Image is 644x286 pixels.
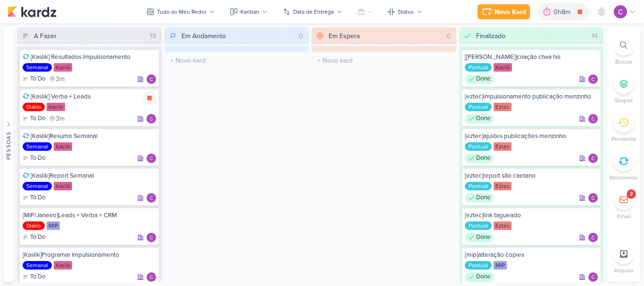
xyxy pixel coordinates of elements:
[494,142,512,151] div: Eztec
[588,114,598,123] div: Responsável: Carlos Lima
[47,221,60,230] div: MIP
[476,233,490,242] p: Done
[495,7,526,17] div: Novo Kard
[4,131,13,159] div: Pessoas
[614,266,634,275] p: Arquivo
[465,182,492,190] div: Pontual
[465,233,494,242] div: Done
[465,114,494,123] div: Done
[182,31,226,41] div: Em Andamento
[588,31,602,41] div: 14
[588,74,598,84] div: Responsável: Carlos Lima
[588,272,598,282] div: Responsável: Carlos Lima
[34,31,57,41] div: A Fazer
[23,221,45,230] div: Diário
[147,193,156,203] img: Carlos Lima
[147,114,156,123] div: Responsável: Carlos Lima
[23,272,45,282] div: To Do
[147,272,156,282] img: Carlos Lima
[23,211,156,220] div: [MIP/Janeiro]Leads + Verba + CRM
[147,193,156,203] div: Responsável: Carlos Lima
[23,233,45,242] div: To Do
[465,103,492,111] div: Pontual
[49,74,65,84] div: último check-in há 3 meses
[494,221,512,230] div: Eztec
[465,53,598,61] div: [kaslik]criação ctwa his
[588,193,598,203] img: Carlos Lima
[465,142,492,151] div: Pontual
[630,190,633,198] div: 2
[8,6,57,17] img: kardz.app
[588,193,598,203] div: Responsável: Carlos Lima
[147,114,156,123] img: Carlos Lima
[147,74,156,84] img: Carlos Lima
[147,272,156,282] div: Responsável: Carlos Lima
[49,114,65,123] div: último check-in há 3 meses
[465,221,492,230] div: Pontual
[465,272,494,282] div: Done
[23,92,156,101] div: [Kaslik] Verba + Leads
[23,154,45,163] div: To Do
[476,193,490,203] p: Done
[166,54,307,67] input: + Novo kard
[23,63,52,72] div: Semanal
[56,115,65,122] span: 3m
[476,272,490,282] p: Done
[23,172,156,180] div: [Kaslik]Report Semanal
[23,261,52,270] div: Semanal
[147,233,156,242] div: Responsável: Carlos Lima
[611,135,636,143] p: Pendente
[465,193,494,203] div: Done
[478,4,530,19] button: Novo Kard
[588,154,598,163] img: Carlos Lima
[23,114,45,123] div: To Do
[588,74,598,84] img: Carlos Lima
[617,212,631,221] p: Email
[147,154,156,163] img: Carlos Lima
[588,154,598,163] div: Responsável: Carlos Lima
[23,182,52,190] div: Semanal
[23,53,156,61] div: [Kaslik] Resultados Impulsionamento
[147,154,156,163] div: Responsável: Carlos Lima
[30,272,45,282] p: To Do
[56,76,65,82] span: 3m
[465,211,598,220] div: [eztec]link tagueado
[47,103,65,111] div: Kaslik
[465,63,492,72] div: Pontual
[615,57,633,66] p: Buscar
[476,74,490,84] p: Done
[465,261,492,270] div: Pontual
[465,172,598,180] div: [eztec]report são caetano
[30,193,45,203] p: To Do
[610,173,638,182] p: Recorrente
[23,193,45,203] div: To Do
[30,114,45,123] p: To Do
[23,142,52,151] div: Semanal
[329,31,360,41] div: Em Espera
[54,142,72,151] div: Kaslik
[23,103,45,111] div: Diário
[4,27,13,282] button: Pessoas
[465,251,598,259] div: [mip]alteração copies
[494,182,512,190] div: Eztec
[54,261,72,270] div: Kaslik
[614,96,633,105] p: Grupos
[494,63,512,72] div: Kaslik
[465,92,598,101] div: [eztec]impulsionamento publicação menzinho
[23,74,45,84] div: To Do
[147,74,156,84] div: Responsável: Carlos Lima
[588,272,598,282] img: Carlos Lima
[23,132,156,140] div: [Kaslik]Resumo Semanal
[295,31,307,41] div: 0
[494,261,507,270] div: MIP
[588,114,598,123] img: Carlos Lima
[553,7,573,17] div: 0h8m
[54,63,72,72] div: Kaslik
[614,5,627,18] img: Carlos Lima
[465,154,494,163] div: Done
[30,154,45,163] p: To Do
[588,233,598,242] div: Responsável: Carlos Lima
[314,54,454,67] input: + Novo kard
[465,74,494,84] div: Done
[588,233,598,242] img: Carlos Lima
